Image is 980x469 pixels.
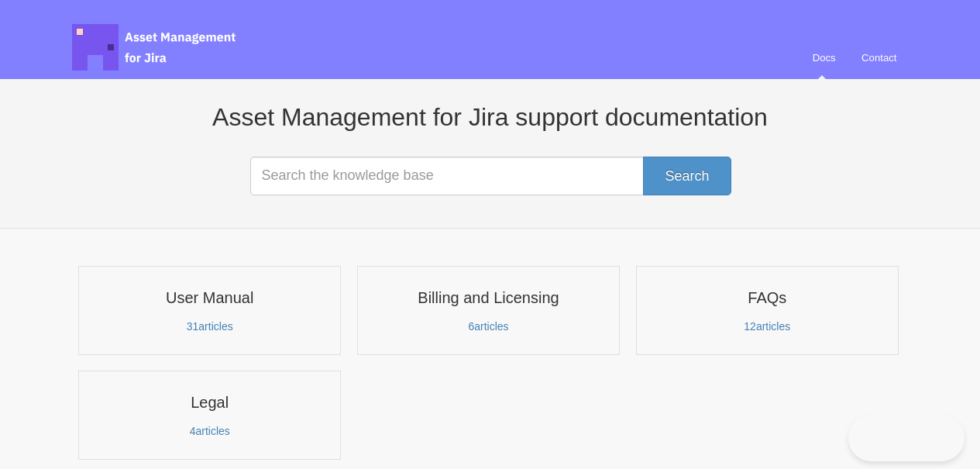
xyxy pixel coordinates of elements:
[187,320,199,333] span: 31
[643,157,731,195] button: Search
[636,266,899,355] a: FAQs 12articles
[367,319,610,333] p: articles
[88,392,331,412] h3: Legal
[850,37,908,79] a: Contact
[250,157,731,195] input: Search the knowledge base
[88,319,331,333] p: articles
[646,319,889,333] p: articles
[72,24,238,71] span: Asset Management for Jira Docs
[665,168,709,184] span: Search
[468,320,474,333] span: 6
[744,320,756,333] span: 12
[367,288,610,308] h3: Billing and Licensing
[78,371,341,460] a: Legal 4articles
[88,288,331,308] h3: User Manual
[190,425,196,437] span: 4
[848,415,965,461] iframe: Toggle Customer Support
[801,37,848,79] a: Docs
[78,266,341,355] a: User Manual 31articles
[357,266,620,355] a: Billing and Licensing 6articles
[646,288,889,308] h3: FAQs
[88,424,331,438] p: articles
